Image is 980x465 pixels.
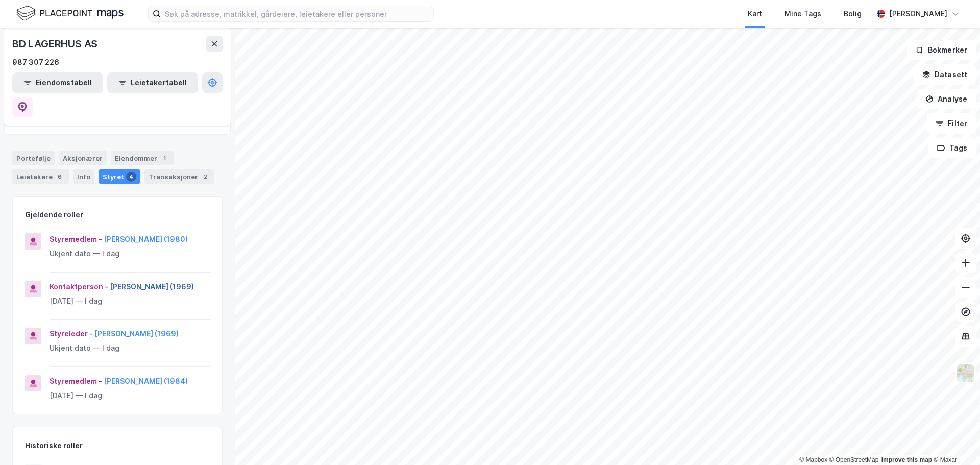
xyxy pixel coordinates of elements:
[161,6,433,21] input: Søk på adresse, matrikkel, gårdeiere, leietakere eller personer
[12,36,100,52] div: BD LAGERHUS AS
[799,456,827,463] a: Mapbox
[748,8,762,20] div: Kart
[107,72,198,93] button: Leietakertabell
[111,151,174,165] div: Eiendommer
[956,363,975,383] img: Z
[50,342,210,354] div: Ukjent dato — I dag
[200,172,210,182] div: 2
[928,138,976,158] button: Tags
[55,172,65,182] div: 6
[12,169,69,184] div: Leietakere
[927,113,976,134] button: Filter
[12,151,55,165] div: Portefølje
[881,456,932,463] a: Improve this map
[929,416,980,465] div: Kontrollprogram for chat
[99,169,140,184] div: Styret
[16,5,124,22] img: logo.f888ab2527a4732fd821a326f86c7f29.svg
[25,209,83,221] div: Gjeldende roller
[12,72,103,93] button: Eiendomstabell
[829,456,879,463] a: OpenStreetMap
[914,64,976,85] button: Datasett
[144,169,214,184] div: Transaksjoner
[59,151,107,165] div: Aksjonærer
[159,153,169,163] div: 1
[12,56,59,68] div: 987 307 226
[50,248,210,260] div: Ukjent dato — I dag
[929,416,980,465] iframe: Chat Widget
[126,172,136,182] div: 4
[785,8,821,20] div: Mine Tags
[844,8,862,20] div: Bolig
[25,439,83,452] div: Historiske roller
[907,40,976,60] button: Bokmerker
[73,169,94,184] div: Info
[889,8,947,20] div: [PERSON_NAME]
[50,295,210,307] div: [DATE] — I dag
[50,389,210,402] div: [DATE] — I dag
[917,89,976,109] button: Analyse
